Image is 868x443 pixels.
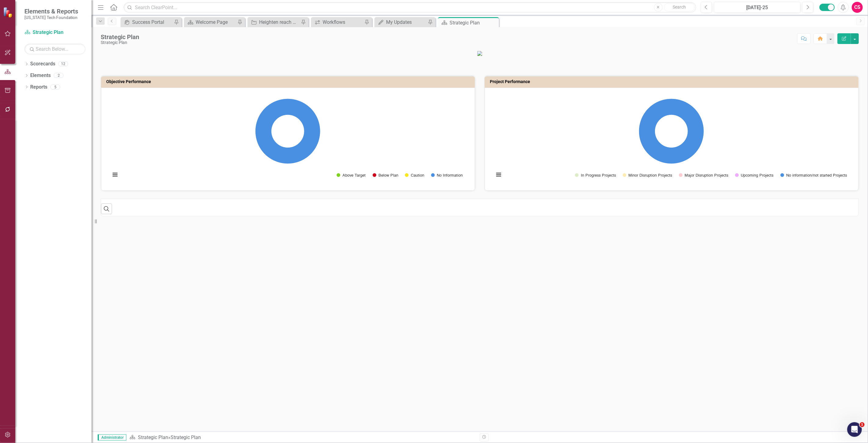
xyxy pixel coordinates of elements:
[98,434,126,441] span: Administrator
[122,18,172,26] a: Success Portal
[24,8,78,15] span: Elements & Reports
[129,434,475,441] div: »
[735,173,774,178] button: Show Upcoming Projects
[171,434,201,440] div: Strategic Plan
[490,79,855,84] h3: Project Performance
[714,2,801,13] button: [DATE]-25
[575,173,616,178] button: Show In Progress Projects
[847,422,862,437] iframe: Intercom live chat
[30,84,47,91] a: Reports
[107,93,468,184] svg: Interactive chart
[386,18,426,26] div: My Updates
[450,19,497,27] div: Strategic Plan
[30,72,51,79] a: Elements
[249,18,299,26] a: Heighten reach of the senior team
[111,170,119,179] button: View chart menu, Chart
[679,173,729,178] button: Show Major Disruption Projects
[50,84,60,90] div: 5
[639,99,704,164] path: No information/not started Projects, 19.
[196,18,236,26] div: Welcome Page
[106,79,472,84] h3: Objective Performance
[101,34,139,40] div: Strategic Plan
[30,60,55,68] a: Scorecards
[491,93,852,184] svg: Interactive chart
[337,173,366,178] button: Show Above Target
[373,173,398,178] button: Show Below Plan
[132,18,172,26] div: Success Portal
[24,29,85,36] a: Strategic Plan
[860,422,865,427] span: 1
[405,173,425,178] button: Show Caution
[107,93,468,184] div: Chart. Highcharts interactive chart.
[431,173,463,178] button: Show No Information
[24,44,85,54] input: Search Below...
[54,73,63,78] div: 2
[259,18,299,26] div: Heighten reach of the senior team
[477,51,482,56] img: VTF_logo_500%20(13).png
[664,3,695,12] button: Search
[101,40,139,45] div: Strategic Plan
[494,170,503,179] button: View chart menu, Chart
[780,173,846,178] button: Show No information/not started Projects
[3,7,14,17] img: ClearPoint Strategy
[623,173,672,178] button: Show Minor Disruption Projects
[255,99,320,164] path: No Information, 7.
[323,18,363,26] div: Workflows
[378,174,398,178] text: Below Plan
[58,61,68,67] div: 12
[852,2,863,13] button: CS
[138,434,168,440] a: Strategic Plan
[124,2,696,13] input: Search ClearPoint...
[376,18,426,26] a: My Updates
[313,18,363,26] a: Workflows
[186,18,236,26] a: Welcome Page
[491,93,852,184] div: Chart. Highcharts interactive chart.
[24,15,78,20] small: [US_STATE] Tech Foundation
[716,4,798,11] div: [DATE]-25
[673,5,686,9] span: Search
